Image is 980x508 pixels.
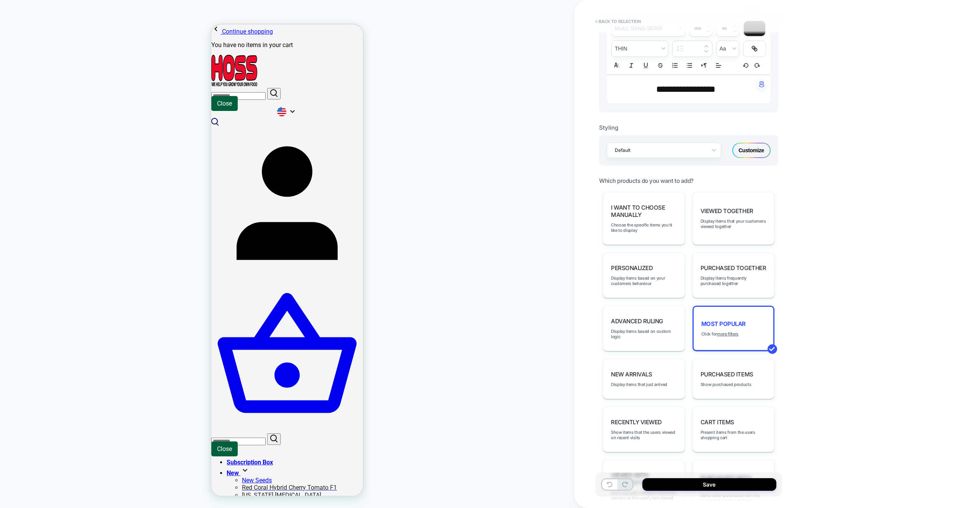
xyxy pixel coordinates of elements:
span: personalized [611,264,653,272]
span: Purchased Together [701,264,766,272]
button: Right to Left [699,61,709,70]
span: Click for [701,331,738,337]
button: Underline [640,61,651,70]
img: up [704,45,708,48]
span: Display items based on custom logic [611,329,677,339]
span: New Arrivals [611,371,652,378]
span: New [15,445,28,452]
a: Subscription Box [15,434,62,441]
img: edit with ai [759,81,764,87]
u: more filters [717,331,738,337]
span: Choose the specific items you'd like to display [611,222,677,233]
span: Display items that just arrived [611,382,667,387]
img: down [704,50,708,53]
span: Most Popular [701,320,746,327]
span: Viewed Together [701,207,753,215]
button: Submit [56,63,69,75]
span: Show items that the users viewed on recent visits [611,430,677,440]
span: fontWeight [612,41,668,57]
span: font [612,21,685,36]
button: Save [642,478,776,491]
span: Present items from the users shopping cart [701,430,766,440]
button: Strike [655,61,666,70]
span: Which products do you want to add? [599,177,694,184]
span: I want to choose manually [611,204,677,218]
span: Continue shopping [11,3,62,11]
span: Align [713,61,724,70]
span: Display items frequently purchased together [701,275,766,286]
button: Bullet list [684,61,695,70]
button: Ordered list [670,61,680,70]
button: < Back to selection [591,15,645,28]
span: Show purchased products [701,382,751,387]
a: New Seeds [31,452,60,459]
img: down [733,29,737,33]
a: New [15,445,38,452]
span: Display items that your customers viewed together [701,218,766,229]
a: Red Coral Hybrid Cherry Tomato F1 [31,459,126,467]
a: [US_STATE] [MEDICAL_DATA] [PERSON_NAME] [31,467,110,482]
span: transform [717,41,739,57]
img: down [706,29,710,33]
span: Cart Items [701,418,734,426]
span: Recently Viewed [611,418,662,426]
img: line height [676,46,684,52]
span: Advanced Ruling [611,317,663,325]
button: Italic [626,61,637,70]
button: Submit [56,409,69,420]
span: Display items based on your customers behaviour [611,275,677,286]
span: Viewed with Recently Viewed [611,472,677,486]
div: Styling [599,124,778,131]
span: Purchased Items [701,371,753,378]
